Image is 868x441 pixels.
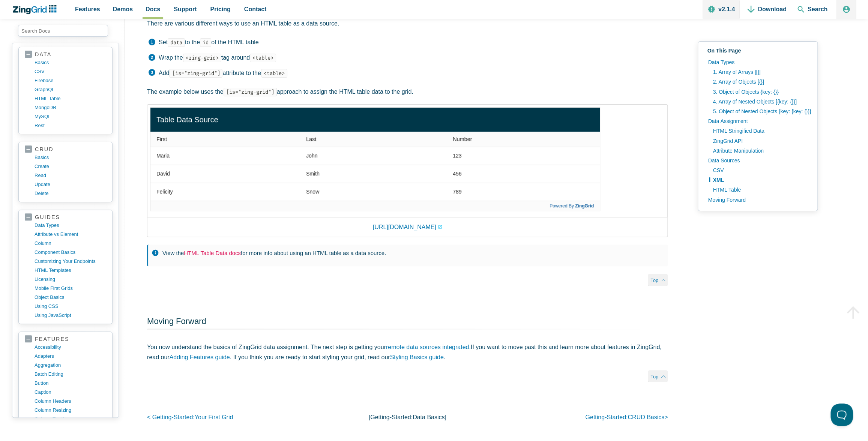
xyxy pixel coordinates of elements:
[709,185,811,195] a: HTML Table
[195,414,233,420] span: your first grid
[147,342,668,362] p: You now understand the basics of ZingGrid data assignment. The next step is getting your If you w...
[148,68,668,78] li: Add attribute to the
[146,4,160,14] span: Docs
[75,4,100,14] span: Features
[35,153,106,162] a: basics
[35,121,106,130] a: rest
[35,230,106,239] a: Attribute vs Element
[709,67,811,77] a: 1. Array of Arrays [[]]
[628,414,664,420] span: CRUD basics
[704,156,811,165] a: Data Sources
[174,4,197,14] span: Support
[704,116,811,126] a: Data Assignment
[35,171,106,180] a: read
[35,388,106,397] a: caption
[148,53,668,63] li: Wrap the tag around
[183,54,221,62] code: <zing-grid>
[261,69,287,78] code: <table>
[147,316,206,326] a: Moving Forward
[169,69,222,78] code: [is="zing-grid"]
[35,352,106,361] a: adapters
[35,311,106,320] a: using JavaScript
[35,379,106,388] a: button
[224,88,277,96] code: [is="zing-grid"]
[373,222,442,232] a: [URL][DOMAIN_NAME]
[35,293,106,302] a: object basics
[25,146,106,153] a: crud
[35,415,106,424] a: column tooltips
[709,87,811,97] a: 3. Object of Objects {key: {}}
[35,343,106,352] a: accessibility
[35,257,106,266] a: customizing your endpoints
[162,248,660,258] p: View the for more info about using an HTML table as a data source.
[35,284,106,293] a: mobile first grids
[168,38,185,47] code: data
[35,406,106,415] a: column resizing
[709,97,811,106] a: 4. Array of Nested Objects [{key: {}}]
[35,58,106,67] a: basics
[244,4,267,14] span: Contact
[147,18,668,28] p: There are various different ways to use an HTML table as a data source.
[390,354,443,360] a: Styling Basics guide
[35,103,106,112] a: MongoDB
[709,126,811,136] a: HTML Stringified Data
[585,414,668,420] a: getting-started:CRUD basics>
[148,37,668,47] li: Set to the of the HTML table
[35,248,106,257] a: component basics
[709,136,811,146] a: ZingGrid API
[35,361,106,370] a: aggregation
[200,38,211,47] code: id
[250,54,276,62] code: <table>
[35,266,106,275] a: HTML templates
[35,221,106,230] a: data types
[709,106,811,116] a: 5. Object of Nested Objects {key: {key: {}}}
[25,336,106,343] a: features
[321,412,494,422] p: [getting-started: ]
[35,180,106,189] a: update
[35,397,106,406] a: column headers
[830,403,853,426] iframe: Toggle Customer Support
[18,25,108,37] input: search input
[709,146,811,156] a: Attribute Manipulation
[35,162,106,171] a: create
[113,4,133,14] span: Demos
[25,51,106,58] a: data
[35,85,106,94] a: GraphQL
[147,87,668,97] p: The example below uses the approach to assign the HTML table data to the grid.
[35,370,106,379] a: batch editing
[709,175,811,185] a: XML
[184,250,241,256] a: HTML Table Data docs
[413,414,445,420] span: data basics
[386,344,471,350] a: remote data sources integrated.
[150,107,600,211] img: https://app.zingsoft.com/demos/embed/Y7RVONY4
[35,112,106,121] a: MySQL
[35,189,106,198] a: delete
[709,165,811,175] a: CSV
[35,76,106,85] a: firebase
[25,214,106,221] a: guides
[35,302,106,311] a: using CSS
[210,4,231,14] span: Pricing
[704,195,811,205] a: Moving Forward
[709,77,811,87] a: 2. Array of Objects [{}]
[35,275,106,284] a: licensing
[35,94,106,103] a: HTML table
[12,5,60,14] a: ZingChart Logo. Click to return to the homepage
[35,67,106,76] a: CSV
[147,414,233,420] a: < getting-started:your first grid
[704,57,811,67] a: Data Types
[170,354,230,360] a: Adding Features guide
[35,239,106,248] a: column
